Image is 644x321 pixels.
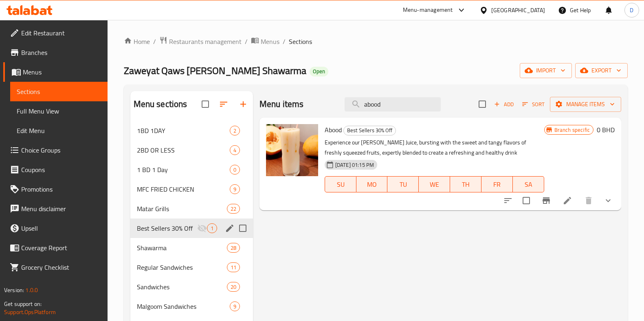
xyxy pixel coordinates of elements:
[233,94,253,114] button: Add section
[10,82,108,101] a: Sections
[3,258,108,277] a: Grocery Checklist
[251,36,279,47] a: Menus
[230,301,240,311] div: items
[550,97,621,112] button: Manage items
[491,98,517,111] span: Add item
[4,307,56,317] a: Support.OpsPlatform
[517,98,550,111] span: Sort items
[227,262,240,272] div: items
[391,179,415,190] span: TU
[325,176,356,192] button: SU
[387,176,419,192] button: TU
[516,179,541,190] span: SA
[21,28,101,38] span: Edit Restaurant
[598,191,618,210] button: show more
[3,218,108,238] a: Upsell
[325,138,544,158] p: Experience our [PERSON_NAME] Juice, bursting with the sweet and tangy flavors of freshly squeezed...
[563,196,572,205] a: Edit menu item
[153,37,156,46] li: /
[325,124,342,136] span: Abood
[130,277,253,297] div: Sandwiches20
[3,199,108,218] a: Menu disclaimer
[17,87,101,96] span: Sections
[485,179,510,190] span: FR
[536,191,556,210] button: Branch-specific-item
[3,238,108,258] a: Coverage Report
[17,106,101,116] span: Full Menu View
[137,184,230,194] span: MFC FRIED CHICKEN
[207,223,217,233] div: items
[130,160,253,179] div: 1 BD 1 Day0
[124,36,628,47] nav: breadcrumb
[3,179,108,199] a: Promotions
[551,126,593,134] span: Branch specific
[21,165,101,175] span: Coupons
[227,243,240,253] div: items
[419,176,450,192] button: WE
[3,43,108,62] a: Branches
[498,191,518,210] button: sort-choices
[137,262,227,272] span: Regular Sandwiches
[328,179,353,190] span: SU
[230,126,240,135] div: items
[137,282,227,292] span: Sandwiches
[17,126,101,135] span: Edit Menu
[130,199,253,218] div: Matar Grills22
[230,303,240,310] span: 9
[25,285,38,295] span: 1.0.0
[230,145,240,155] div: items
[230,184,240,194] div: items
[3,140,108,160] a: Choice Groups
[137,126,230,135] span: 1BD 1DAY
[230,166,240,174] span: 0
[137,243,227,253] span: Shawarma
[207,225,217,232] span: 1
[493,100,515,109] span: Add
[422,179,447,190] span: WE
[230,165,240,175] div: items
[450,176,481,192] button: TH
[575,63,628,78] button: export
[124,37,150,46] a: Home
[597,124,615,135] h6: 0 BHD
[283,37,286,46] li: /
[130,140,253,160] div: 2BD OR LESS4
[130,179,253,199] div: MFC FRIED CHICKEN9
[21,223,101,233] span: Upsell
[259,98,304,110] h2: Menu items
[245,37,248,46] li: /
[159,36,242,47] a: Restaurants management
[23,67,101,77] span: Menus
[579,191,598,210] button: delete
[21,145,101,155] span: Choice Groups
[403,5,453,15] div: Menu-management
[130,238,253,258] div: Shawarma28
[491,98,517,111] button: Add
[332,161,377,169] span: [DATE] 01:15 PM
[227,264,240,271] span: 11
[261,37,279,46] span: Menus
[137,223,197,233] span: Best Sellers 30% Off
[344,126,396,135] span: Best Sellers 30% Off
[4,285,24,295] span: Version:
[137,165,230,175] div: 1 BD 1 Day
[169,37,242,46] span: Restaurants management
[134,98,187,110] h2: Menu sections
[230,186,240,193] span: 9
[10,101,108,121] a: Full Menu View
[630,6,633,15] span: D
[522,100,545,109] span: Sort
[197,96,214,113] span: Select all sections
[266,124,318,176] img: Abood
[21,184,101,194] span: Promotions
[230,127,240,135] span: 2
[224,222,236,234] button: edit
[21,262,101,272] span: Grocery Checklist
[21,204,101,214] span: Menu disclaimer
[3,62,108,82] a: Menus
[227,282,240,292] div: items
[227,205,240,213] span: 22
[603,196,613,205] svg: Show Choices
